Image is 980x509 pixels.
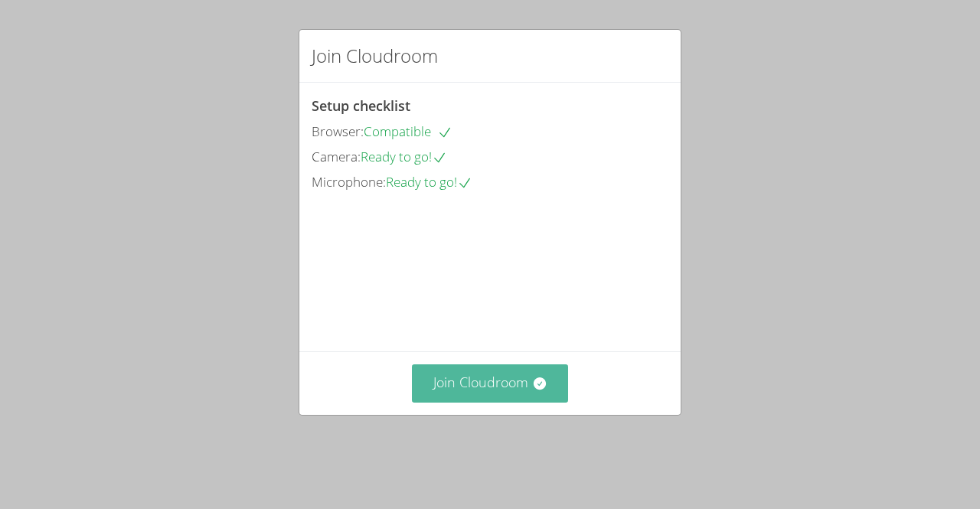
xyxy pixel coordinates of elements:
span: Ready to go! [361,148,447,165]
span: Ready to go! [386,173,472,191]
h2: Join Cloudroom [312,42,438,70]
span: Camera: [312,148,361,165]
button: Join Cloudroom [412,364,569,402]
span: Setup checklist [312,96,410,115]
span: Microphone: [312,173,386,191]
span: Compatible [364,122,452,140]
span: Browser: [312,122,364,140]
